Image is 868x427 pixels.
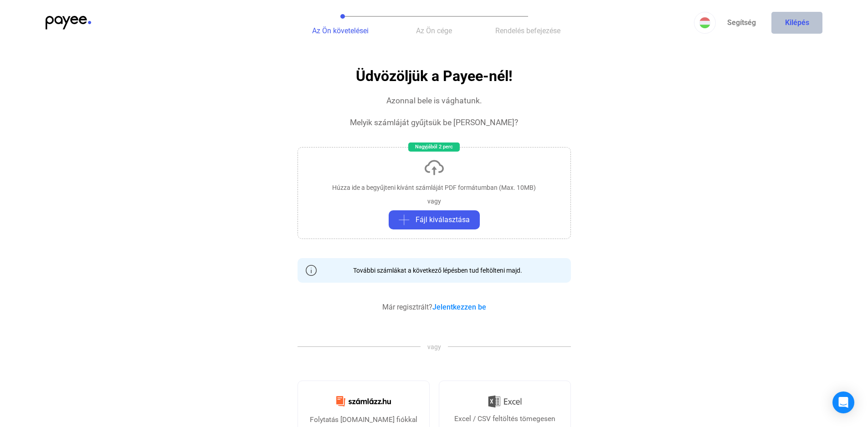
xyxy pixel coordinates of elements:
img: upload-cloud [423,157,445,178]
div: Open Intercom Messenger [832,391,854,413]
img: info-grey-outline [306,265,317,276]
div: Excel / CSV feltöltés tömegesen [454,413,555,424]
button: plus-greyFájl kiválasztása [389,210,480,229]
div: Nagyjából 2 perc [408,142,460,152]
div: Melyik számláját gyűjtsük be [PERSON_NAME]? [350,117,518,128]
img: Számlázz.hu [331,391,396,412]
h1: Üdvözöljük a Payee-nél! [356,68,513,84]
div: Azonnal bele is vághatunk. [386,95,482,106]
span: Fájl kiválasztása [416,214,470,225]
div: vagy [427,197,441,206]
a: Segítség [716,12,767,34]
span: Rendelés befejezése [495,26,560,35]
button: HU [694,12,716,34]
button: Kilépés [771,12,822,34]
span: vagy [421,342,448,351]
div: További számlákat a következő lépésben tud feltölteni majd. [346,266,522,275]
img: HU [699,17,710,28]
img: payee-logo [46,16,91,30]
div: Húzza ide a begyűjteni kívánt számláját PDF formátumban (Max. 10MB) [332,183,536,192]
span: Az Ön követelései [312,26,369,35]
img: Excel [488,392,522,411]
div: Folytatás [DOMAIN_NAME] fiókkal [310,414,417,425]
img: plus-grey [399,214,410,225]
span: Az Ön cége [416,26,452,35]
div: Már regisztrált? [382,302,486,313]
a: Jelentkezzen be [432,303,486,311]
